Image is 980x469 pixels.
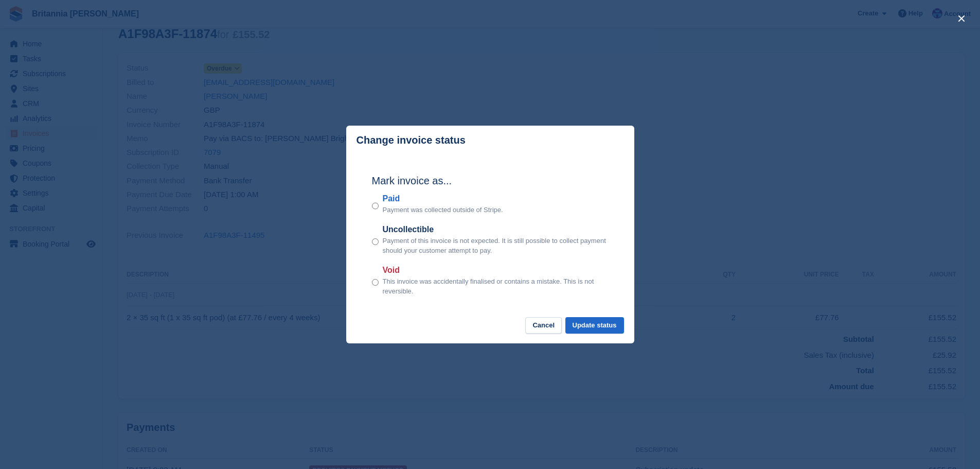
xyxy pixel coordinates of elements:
[357,134,466,146] p: Change invoice status
[383,236,609,256] p: Payment of this invoice is not expected. It is still possible to collect payment should your cust...
[565,317,624,334] button: Update status
[383,205,503,215] p: Payment was collected outside of Stripe.
[383,223,609,236] label: Uncollectible
[383,276,609,297] p: This invoice was accidentally finalised or contains a mistake. This is not reversible.
[383,264,609,276] label: Void
[383,193,503,205] label: Paid
[372,173,609,188] h2: Mark invoice as...
[953,10,970,27] button: close
[525,317,562,334] button: Cancel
